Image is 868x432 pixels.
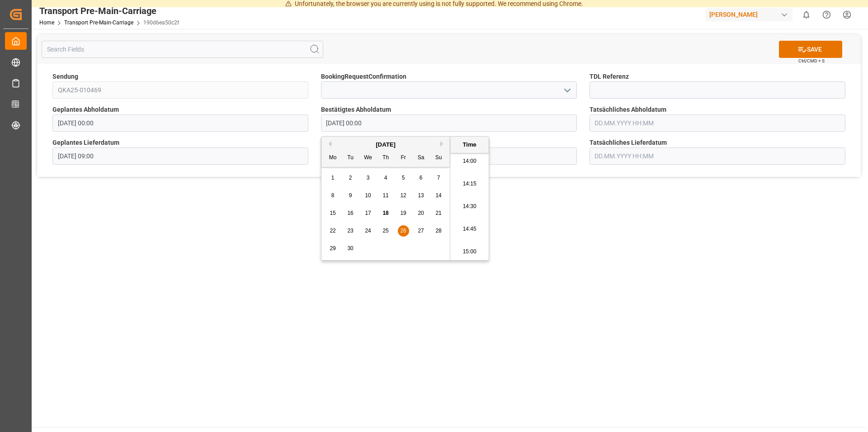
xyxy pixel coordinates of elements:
[433,225,444,237] div: Choose Sunday, September 28th, 2025
[400,210,406,216] span: 19
[363,225,374,237] div: Choose Wednesday, September 24th, 2025
[435,228,441,234] span: 28
[39,4,179,18] div: Transport Pre-Main-Carriage
[331,175,335,181] span: 1
[415,152,427,164] div: Sa
[420,175,423,181] span: 6
[590,72,629,81] span: TDL Referenz
[590,138,667,147] span: Tatsächliches Lieferdatum
[398,172,409,184] div: Choose Friday, September 5th, 2025
[450,150,489,173] li: 14:00
[435,192,441,199] span: 14
[365,210,371,216] span: 17
[398,152,409,164] div: Fr
[52,147,308,165] input: DD.MM.YYYY HH:MM
[437,175,440,181] span: 7
[367,175,370,181] span: 3
[331,192,335,199] span: 8
[347,210,353,216] span: 16
[415,225,427,237] div: Choose Saturday, September 27th, 2025
[52,105,119,114] span: Geplantes Abholdatum
[363,190,374,201] div: Choose Wednesday, September 10th, 2025
[345,172,356,184] div: Choose Tuesday, September 2nd, 2025
[324,169,448,257] div: month 2025-09
[380,152,392,164] div: Th
[345,208,356,219] div: Choose Tuesday, September 16th, 2025
[64,19,133,26] a: Transport Pre-Main-Carriage
[706,6,796,23] button: [PERSON_NAME]
[450,173,489,195] li: 14:15
[398,225,409,237] div: Choose Friday, September 26th, 2025
[779,41,842,58] button: SAVE
[42,41,323,58] input: Search Fields
[798,57,825,64] span: Ctrl/CMD + S
[398,208,409,219] div: Choose Friday, September 19th, 2025
[327,152,339,164] div: Mo
[380,172,392,184] div: Choose Thursday, September 4th, 2025
[347,228,353,234] span: 23
[321,105,391,114] span: Bestätigtes Abholdatum
[418,210,424,216] span: 20
[415,190,427,201] div: Choose Saturday, September 13th, 2025
[382,192,388,199] span: 11
[415,208,427,219] div: Choose Saturday, September 20th, 2025
[415,172,427,184] div: Choose Saturday, September 6th, 2025
[433,172,444,184] div: Choose Sunday, September 7th, 2025
[435,210,441,216] span: 21
[363,152,374,164] div: We
[380,208,392,219] div: Choose Thursday, September 18th, 2025
[450,218,489,241] li: 14:45
[327,172,339,184] div: Choose Monday, September 1st, 2025
[706,8,793,21] div: [PERSON_NAME]
[321,140,450,149] div: [DATE]
[52,72,78,81] span: Sendung
[384,175,387,181] span: 4
[380,190,392,201] div: Choose Thursday, September 11th, 2025
[402,175,405,181] span: 5
[327,225,339,237] div: Choose Monday, September 22nd, 2025
[345,225,356,237] div: Choose Tuesday, September 23rd, 2025
[326,141,331,147] button: Previous Month
[330,228,335,234] span: 22
[327,243,339,254] div: Choose Monday, September 29th, 2025
[440,141,446,147] button: Next Month
[382,210,388,216] span: 18
[433,152,444,164] div: Su
[816,5,837,25] button: Help Center
[327,190,339,201] div: Choose Monday, September 8th, 2025
[52,138,119,147] span: Geplantes Lieferdatum
[330,245,335,252] span: 29
[382,228,388,234] span: 25
[453,140,486,149] div: Time
[380,225,392,237] div: Choose Thursday, September 25th, 2025
[39,19,54,26] a: Home
[433,190,444,201] div: Choose Sunday, September 14th, 2025
[418,192,424,199] span: 13
[345,243,356,254] div: Choose Tuesday, September 30th, 2025
[365,228,371,234] span: 24
[347,245,353,252] span: 30
[398,190,409,201] div: Choose Friday, September 12th, 2025
[52,114,308,132] input: DD.MM.YYYY HH:MM
[590,114,845,132] input: DD.MM.YYYY HH:MM
[349,192,352,199] span: 9
[450,195,489,218] li: 14:30
[365,192,371,199] span: 10
[349,175,352,181] span: 2
[796,5,816,25] button: show 0 new notifications
[450,241,489,263] li: 15:00
[345,152,356,164] div: Tu
[327,208,339,219] div: Choose Monday, September 15th, 2025
[363,208,374,219] div: Choose Wednesday, September 17th, 2025
[321,114,577,132] input: DD.MM.YYYY HH:MM
[590,105,666,114] span: Tatsächliches Abholdatum
[418,228,424,234] span: 27
[400,192,406,199] span: 12
[560,83,573,97] button: open menu
[400,228,406,234] span: 26
[433,208,444,219] div: Choose Sunday, September 21st, 2025
[590,147,845,165] input: DD.MM.YYYY HH:MM
[321,72,406,81] span: BookingRequestConfirmation
[345,190,356,201] div: Choose Tuesday, September 9th, 2025
[363,172,374,184] div: Choose Wednesday, September 3rd, 2025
